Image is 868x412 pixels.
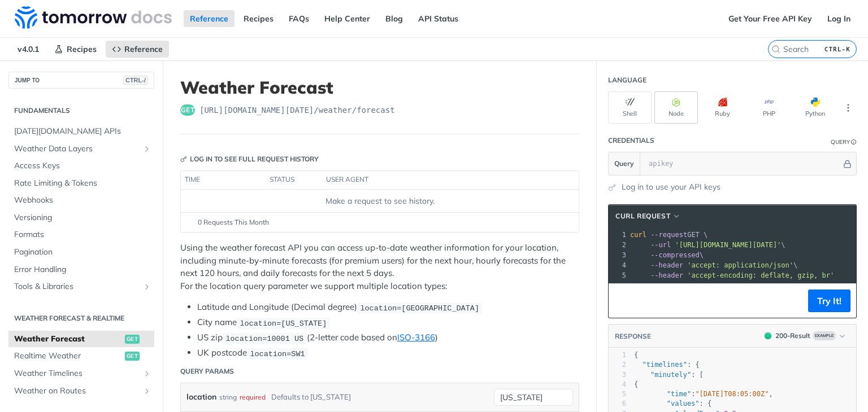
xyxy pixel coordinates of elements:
[634,371,704,379] span: : [
[642,361,687,369] span: "timelines"
[180,77,579,98] h1: Weather Forecast
[609,260,628,270] div: 4
[14,178,151,189] span: Rate Limiting & Tokens
[181,171,266,189] th: time
[609,270,628,280] div: 5
[650,231,687,239] span: --request
[831,138,857,146] div: QueryInformation
[609,370,626,380] div: 3
[142,387,151,396] button: Show subpages for Weather on Routes
[8,278,154,295] a: Tools & LibrariesShow subpages for Tools & Libraries
[14,264,151,275] span: Error Handling
[609,250,628,260] div: 3
[609,389,626,399] div: 5
[630,261,797,269] span: \
[186,389,216,405] label: location
[609,240,628,250] div: 2
[180,104,195,116] span: get
[180,242,579,292] p: Using the weather forecast API you can access up-to-date weather information for your location, i...
[840,99,857,116] button: More Languages
[8,313,154,323] h2: Weather Forecast & realtime
[634,380,638,388] span: {
[775,331,810,341] div: 200 - Result
[701,91,744,124] button: Ruby
[634,351,638,359] span: {
[654,91,698,124] button: Node
[180,154,319,164] div: Log in to see full request history
[240,389,266,405] div: required
[142,282,151,291] button: Show subpages for Tools & Libraries
[180,366,234,376] div: Query Params
[8,365,154,382] a: Weather TimelinesShow subpages for Weather Timelines
[15,6,172,29] img: Tomorrow.io Weather API Docs
[667,400,700,407] span: "values"
[630,231,646,239] span: curl
[843,103,853,113] svg: More ellipsis
[630,251,704,259] span: \
[185,195,574,207] div: Make a request to see history.
[14,368,140,379] span: Weather Timelines
[8,123,154,140] a: [DATE][DOMAIN_NAME] APIs
[379,10,409,27] a: Blog
[630,241,785,249] span: \
[643,152,841,175] input: apikey
[822,43,853,55] kbd: CTRL-K
[125,352,140,361] span: get
[634,390,773,398] span: : ,
[142,144,151,154] button: Show subpages for Weather Data Layers
[831,138,850,146] div: Query
[650,241,671,249] span: --url
[851,139,857,145] i: Information
[630,231,708,239] span: GET \
[8,157,154,174] a: Access Keys
[124,44,163,54] span: Reference
[142,369,151,378] button: Show subpages for Weather Timelines
[609,230,628,240] div: 1
[821,10,857,27] a: Log In
[266,171,322,189] th: status
[609,380,626,389] div: 4
[650,251,700,259] span: --compressed
[240,319,327,327] span: location=[US_STATE]
[634,400,711,407] span: : {
[747,91,791,124] button: PHP
[609,350,626,360] div: 1
[615,211,670,221] span: cURL Request
[667,390,691,398] span: "time"
[197,301,579,314] li: Latitude and Longitude (Decimal degree)
[8,226,154,243] a: Formats
[11,41,45,58] span: v4.0.1
[67,44,97,54] span: Recipes
[614,292,630,309] button: Copy to clipboard
[225,334,303,343] span: location=10001 US
[197,347,579,360] li: UK postcode
[250,349,305,358] span: location=SW1
[650,261,683,269] span: --header
[48,41,103,58] a: Recipes
[771,45,780,54] svg: Search
[8,261,154,278] a: Error Handling
[271,389,351,405] div: Defaults to [US_STATE]
[687,271,834,279] span: 'accept-encoding: deflate, gzip, br'
[609,399,626,409] div: 6
[8,106,154,116] h2: Fundamentals
[608,91,652,124] button: Shell
[198,217,269,227] span: 0 Requests This Month
[8,175,154,192] a: Rate Limiting & Tokens
[197,316,579,329] li: City name
[14,126,151,137] span: [DATE][DOMAIN_NAME] APIs
[14,143,140,155] span: Weather Data Layers
[675,241,781,249] span: '[URL][DOMAIN_NAME][DATE]'
[614,159,634,169] span: Query
[8,209,154,226] a: Versioning
[8,331,154,348] a: Weather Forecastget
[360,304,479,312] span: location=[GEOGRAPHIC_DATA]
[8,383,154,400] a: Weather on RoutesShow subpages for Weather on Routes
[841,158,853,169] button: Hide
[125,335,140,344] span: get
[608,135,654,146] div: Credentials
[14,160,151,172] span: Access Keys
[14,195,151,206] span: Webhooks
[14,247,151,258] span: Pagination
[283,10,315,27] a: FAQs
